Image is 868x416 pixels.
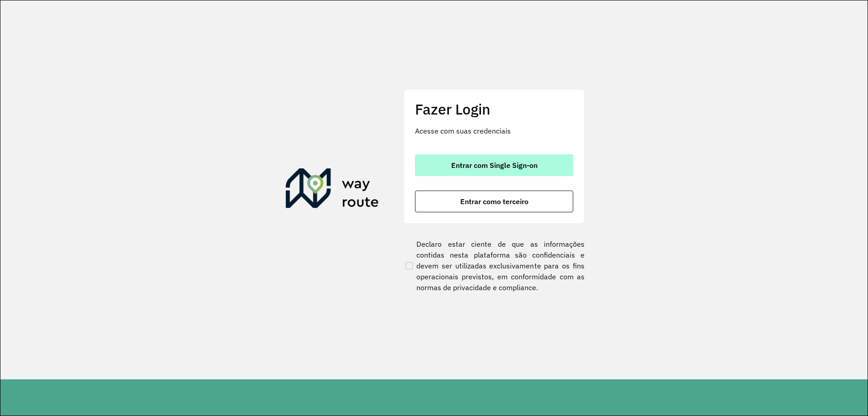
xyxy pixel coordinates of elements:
button: button [415,154,573,176]
button: button [415,191,573,212]
span: Entrar como terceiro [460,198,528,205]
h2: Fazer Login [415,100,573,118]
img: Roteirizador AmbevTech [286,168,379,212]
p: Acesse com suas credenciais [415,125,573,136]
label: Declaro estar ciente de que as informações contidas nesta plataforma são confidenciais e devem se... [404,239,585,293]
span: Entrar com Single Sign-on [451,162,538,169]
